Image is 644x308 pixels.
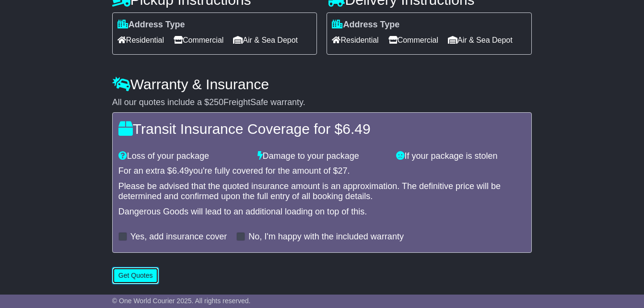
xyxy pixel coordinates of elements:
[332,33,378,47] span: Residential
[112,76,532,92] h4: Warranty & Insurance
[118,207,526,217] div: Dangerous Goods will lead to an additional loading on top of this.
[388,33,438,47] span: Commercial
[174,33,223,47] span: Commercial
[448,33,513,47] span: Air & Sea Depot
[248,232,404,242] label: No, I'm happy with the included warranty
[112,297,251,305] span: © One World Courier 2025. All rights reserved.
[118,181,526,202] div: Please be advised that the quoted insurance amount is an approximation. The definitive price will...
[118,166,526,177] div: For an extra $ you're fully covered for the amount of $ .
[233,33,298,47] span: Air & Sea Depot
[338,166,348,176] span: 27
[253,151,392,162] div: Damage to your package
[112,267,159,284] button: Get Quotes
[112,97,532,108] div: All our quotes include a $ FreightSafe warranty.
[391,151,530,162] div: If your package is stolen
[117,33,164,47] span: Residential
[172,166,189,176] span: 6.49
[117,20,185,30] label: Address Type
[114,151,253,162] div: Loss of your package
[342,121,370,137] span: 6.49
[332,20,399,30] label: Address Type
[118,121,526,137] h4: Transit Insurance Coverage for $
[130,232,227,242] label: Yes, add insurance cover
[209,97,223,107] span: 250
